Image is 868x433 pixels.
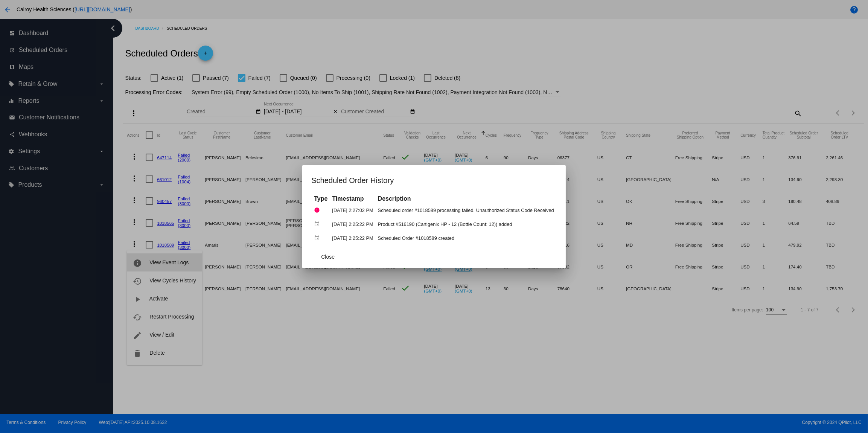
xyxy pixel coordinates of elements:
[314,218,323,230] mat-icon: event
[312,195,329,203] th: Type
[376,195,556,203] th: Description
[330,218,375,231] td: [DATE] 2:25:22 PM
[330,204,375,217] td: [DATE] 2:27:02 PM
[321,254,335,260] span: Close
[311,174,557,186] h1: Scheduled Order History
[330,195,375,203] th: Timestamp
[311,250,344,264] button: Close dialog
[314,204,323,216] mat-icon: error
[376,218,556,231] td: Product #516190 (Cartigenix HP - 12 (Bottle Count: 12)) added
[376,232,556,245] td: Scheduled Order #1018589 created
[330,232,375,245] td: [DATE] 2:25:22 PM
[376,204,556,217] td: Scheduled order #1018589 processing failed. Unauthorized Status Code Received
[314,232,323,244] mat-icon: event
